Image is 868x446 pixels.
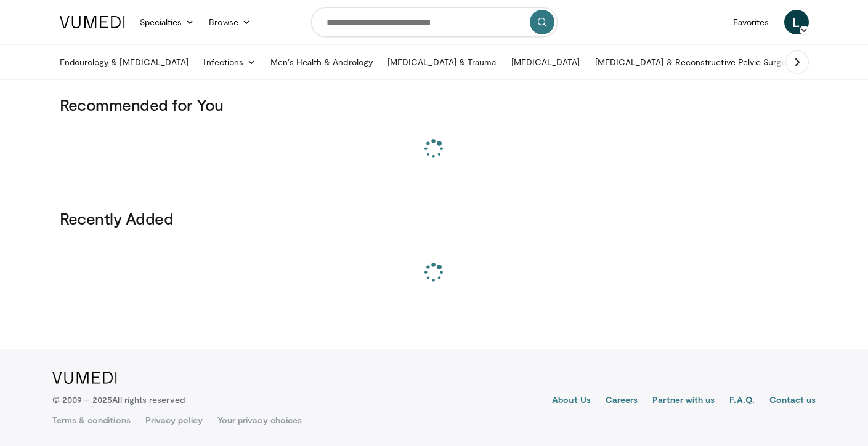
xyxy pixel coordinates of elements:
[52,50,197,74] a: Endourology & [MEDICAL_DATA]
[196,50,263,74] a: Infections
[504,50,588,74] a: [MEDICAL_DATA]
[60,16,125,28] img: VuMedi Logo
[132,10,202,34] a: Specialties
[729,394,754,408] a: F.A.Q.
[145,414,203,426] a: Privacy policy
[60,209,809,228] h3: Recently Added
[263,50,380,74] a: Men’s Health & Andrology
[588,50,801,74] a: [MEDICAL_DATA] & Reconstructive Pelvic Surgery
[552,394,591,408] a: About Us
[606,394,638,408] a: Careers
[60,95,809,114] h3: Recommended for You
[52,414,131,426] a: Terms & conditions
[52,394,185,406] p: © 2009 – 2025
[769,394,816,408] a: Contact us
[201,10,258,34] a: Browse
[217,414,302,426] a: Your privacy choices
[311,7,558,37] input: Search topics, interventions
[652,394,715,408] a: Partner with us
[52,372,117,384] img: VuMedi Logo
[112,394,184,405] span: All rights reserved
[380,50,504,74] a: [MEDICAL_DATA] & Trauma
[784,10,809,34] a: L
[726,10,777,34] a: Favorites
